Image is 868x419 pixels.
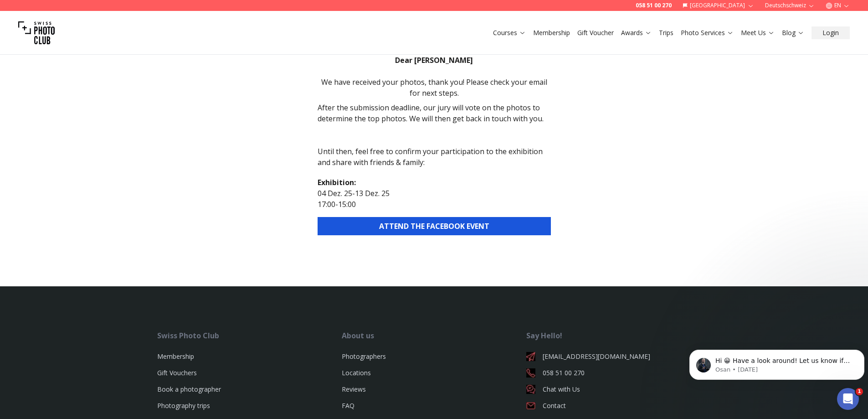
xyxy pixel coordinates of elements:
a: [EMAIL_ADDRESS][DOMAIN_NAME] [526,352,711,361]
a: Reviews [342,385,366,393]
button: Meet Us [737,26,778,39]
p: 17:00 - 15:00 [318,199,551,210]
a: Photography trips [157,401,210,410]
a: 058 51 00 270 [636,2,672,9]
button: Awards [617,26,655,39]
a: Awards [621,28,652,37]
a: 058 51 00 270 [526,368,711,378]
button: ATTEND THE FACEBOOK EVENT [318,217,551,235]
div: About us [342,330,526,341]
span: 1 [856,388,863,395]
div: Say Hello! [526,330,711,341]
a: FAQ [342,401,354,410]
p: We have received your photos, thank you! Please check your email for next steps. [318,77,551,98]
p: 04 Dez. 25 - 13 Dez. 25 [318,188,551,199]
a: Gift Voucher [577,28,614,37]
b: Dear [395,55,414,65]
a: Membership [157,352,194,361]
a: Trips [659,28,673,37]
a: Photographers [342,352,386,361]
button: Courses [489,26,529,39]
div: Swiss Photo Club [157,330,342,341]
iframe: Intercom notifications message [686,331,868,394]
button: Login [812,26,850,39]
button: Trips [655,26,677,39]
button: Photo Services [677,26,737,39]
h2: Exhibition : [318,177,551,188]
a: Blog [782,28,804,37]
a: Photo Services [681,28,734,37]
a: Membership [533,28,570,37]
a: Chat with Us [526,385,711,394]
button: Gift Voucher [574,26,617,39]
iframe: Intercom live chat [837,388,859,410]
button: Blog [778,26,808,39]
a: Courses [493,28,526,37]
a: Contact [526,401,711,410]
a: Locations [342,368,371,377]
a: Gift Vouchers [157,368,197,377]
b: [PERSON_NAME] [414,55,473,65]
a: Book a photographer [157,385,221,393]
img: Swiss photo club [18,15,55,51]
button: Membership [529,26,574,39]
a: Meet Us [741,28,775,37]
